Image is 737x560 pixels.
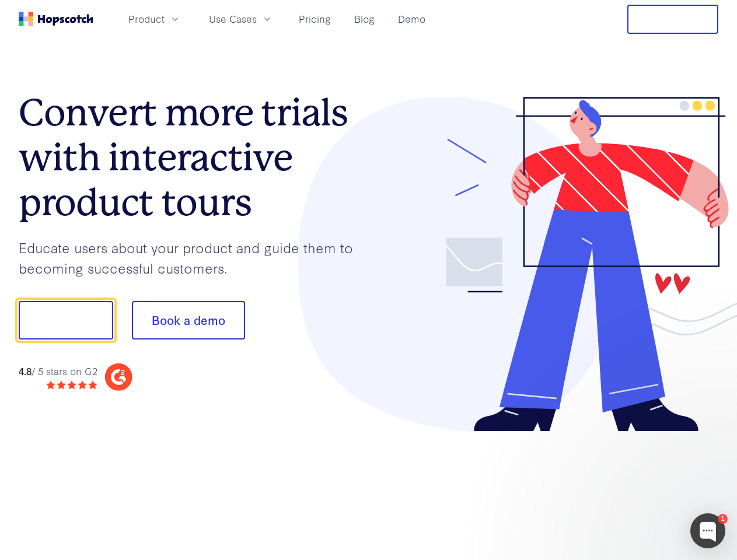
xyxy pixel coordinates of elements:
button: Product [121,9,188,29]
button: Free Trial [627,5,718,34]
button: Show me! [19,301,113,339]
div: / 5 stars on G2 [19,364,97,379]
h1: Convert more trials with interactive product tours [19,90,369,225]
span: Use Cases [209,12,257,26]
button: Use Cases [202,9,280,29]
a: Home [19,12,93,26]
a: Blog [350,9,379,29]
a: Pricing [294,9,336,29]
button: Book a demo [132,301,245,339]
a: Demo [393,9,430,29]
p: Educate users about your product and guide them to becoming successful customers. [19,237,369,278]
div: 1 [718,514,728,524]
span: Product [128,12,165,26]
strong: 4.8 [19,364,32,377]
